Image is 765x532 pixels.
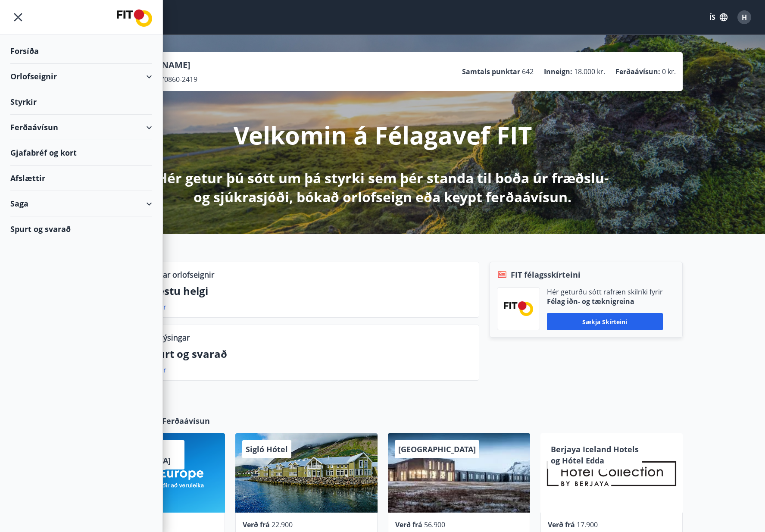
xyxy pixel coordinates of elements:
p: Hér getur þú sótt um þá styrki sem þér standa til boða úr fræðslu- og sjúkrasjóði, bókað orlofsei... [155,169,610,207]
span: Verð frá [548,520,575,529]
button: menu [10,9,26,25]
button: Sækja skírteini [547,313,663,330]
span: Berjaya Iceland Hotels og Hótel Edda [551,444,639,466]
a: Nánar [146,365,166,375]
button: ÍS [705,9,732,25]
img: FPQVkF9lTnNbbaRSFyT17YYeljoOGk5m51IhT0bO.png [504,301,533,316]
span: 18.000 kr. [574,67,605,76]
span: Verð frá [395,520,422,529]
p: Næstu helgi [146,284,472,298]
span: 22.900 [272,520,293,529]
p: Samtals punktar [462,67,520,76]
div: Ferðaávísun [10,115,152,140]
span: 0 kr. [662,67,676,76]
img: union_logo [117,9,152,27]
div: Styrkir [10,89,152,115]
span: Verð frá [243,520,270,529]
button: H [734,7,755,28]
p: Velkomin á Félagavef FIT [234,119,532,151]
p: Lausar orlofseignir [146,269,214,280]
span: 56.900 [424,520,445,529]
div: Saga [10,191,152,216]
div: Gjafabréf og kort [10,140,152,166]
div: Orlofseignir [10,64,152,89]
span: 170860-2419 [156,75,197,84]
p: Ferðaávísun : [615,67,660,76]
span: 642 [522,67,534,76]
div: Spurt og svarað [10,216,152,241]
p: Félag iðn- og tæknigreina [547,297,663,306]
span: H [742,13,747,22]
span: 17.900 [577,520,598,529]
p: Hér geturðu sótt rafræn skilríki fyrir [547,287,663,297]
span: [GEOGRAPHIC_DATA] [398,444,476,454]
div: Forsíða [10,38,152,64]
div: Afslættir [10,166,152,191]
p: Upplýsingar [146,332,190,343]
p: Spurt og svarað [146,347,472,361]
span: FIT félagsskírteini [511,269,581,280]
a: Nánar [146,302,166,312]
span: Sigló Hótel [246,444,288,454]
p: Inneign : [544,67,572,76]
